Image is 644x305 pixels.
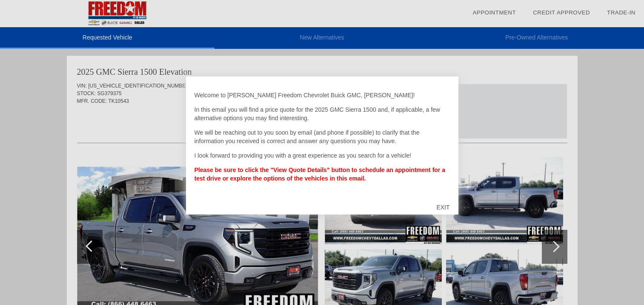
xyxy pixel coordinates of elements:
[195,151,450,160] p: I look forward to providing you with a great experience as you search for a vehicle!
[195,91,450,99] p: Welcome to [PERSON_NAME] Freedom Chevrolet Buick GMC, [PERSON_NAME]!
[607,9,635,16] a: Trade-In
[195,128,450,145] p: We will be reaching out to you soon by email (and phone if possible) to clarify that the informat...
[533,9,590,16] a: Credit Approved
[195,105,450,122] p: In this email you will find a price quote for the 2025 GMC Sierra 1500 and, if applicable, a few ...
[428,195,458,220] div: EXIT
[195,167,445,182] strong: Please be sure to click the "View Quote Details" button to schedule an appointment for a test dri...
[472,9,516,16] a: Appointment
